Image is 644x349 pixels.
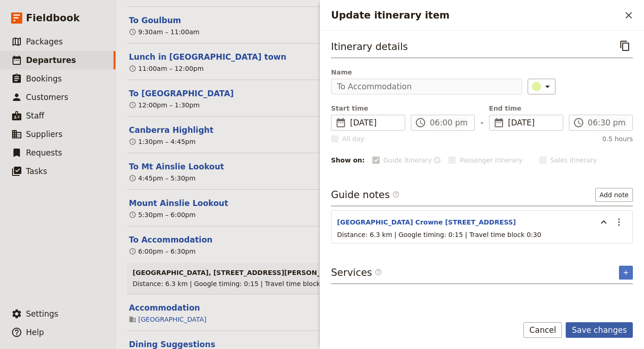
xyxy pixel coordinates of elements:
span: Staff [26,111,45,120]
button: Edit this itinerary item [129,15,181,26]
span: Bookings [26,74,62,83]
button: [GEOGRAPHIC_DATA] Crowne [STREET_ADDRESS] [337,218,516,227]
div: 1:30pm – 4:45pm [129,137,196,146]
button: Close drawer [621,7,637,23]
div: 5:30pm – 6:00pm [129,210,196,219]
span: Guide itinerary [383,156,432,165]
input: ​ [430,117,469,128]
h3: Services [331,266,382,280]
span: Departures [26,56,76,65]
span: Sales itinerary [550,156,597,165]
div: 11:00am – 12:00pm [129,64,204,73]
span: ​ [573,117,584,128]
span: Passenger itinerary [459,156,522,165]
span: End time [489,104,563,113]
button: Edit this itinerary item [129,51,287,62]
span: ​ [335,117,346,128]
span: 0.5 hours [602,134,633,143]
button: Edit this itinerary item [129,161,224,172]
input: Name [331,79,522,94]
span: ​ [493,117,504,128]
h3: Guide notes [331,188,400,202]
span: ​ [375,268,382,276]
h3: Itinerary details [331,40,408,54]
button: ​ [528,79,555,94]
button: Edit this itinerary item [129,125,213,136]
span: Help [26,328,44,337]
span: Tasks [26,167,47,176]
div: 6:00pm – 6:30pm [129,247,196,256]
span: Name [331,68,522,77]
span: Fieldbook [26,11,80,25]
input: ​ [588,117,627,128]
span: - [480,117,483,131]
button: Add service inclusion [619,266,633,280]
span: Customers [26,93,68,102]
button: Cancel [523,322,562,338]
h3: [GEOGRAPHIC_DATA], [STREET_ADDRESS][PERSON_NAME] [133,268,627,277]
span: Settings [26,309,58,318]
button: Edit this itinerary item [129,88,234,99]
span: All day [342,134,364,143]
button: Add note [595,188,633,202]
span: ​ [415,117,426,128]
span: [DATE] [508,117,557,128]
span: ​ [375,268,382,280]
button: Actions [611,214,627,230]
button: Edit this itinerary item [129,302,200,313]
span: ​ [392,191,400,202]
h2: Update itinerary item [331,8,621,22]
span: ​ [392,191,400,198]
span: Distance: 6.3 km | Google timing: 0:15 | Travel time block 0:30 [133,280,337,287]
div: Show on: [331,156,365,165]
div: 4:45pm – 5:30pm [129,174,196,183]
a: [GEOGRAPHIC_DATA] [138,315,206,324]
span: Distance: 6.3 km | Google timing: 0:15 | Travel time block 0:30 [337,231,541,238]
button: Save changes [566,322,633,338]
button: Edit this itinerary item [129,198,228,209]
span: Start time [331,104,405,113]
div: 9:30am – 11:00am [129,27,199,37]
div: ​ [533,81,553,92]
span: [DATE] [350,117,399,128]
span: Requests [26,148,62,157]
button: Time shown on guide itinerary [434,155,441,166]
span: Packages [26,37,63,46]
span: Suppliers [26,130,63,139]
button: Edit this itinerary item [129,234,212,245]
div: 12:00pm – 1:30pm [129,100,200,110]
button: Copy itinerary item [617,38,633,54]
